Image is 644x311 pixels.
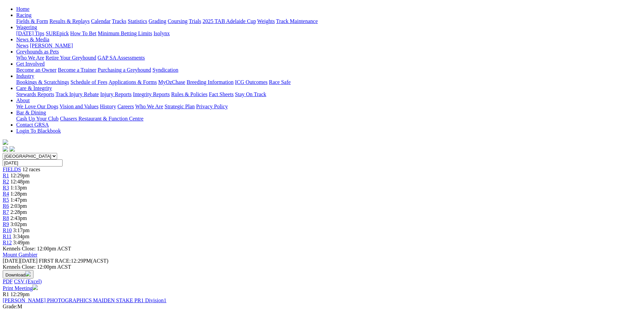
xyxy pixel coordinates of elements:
img: facebook.svg [3,146,8,152]
a: Applications & Forms [109,79,157,85]
a: Syndication [152,67,178,73]
a: We Love Our Dogs [16,104,58,109]
img: twitter.svg [9,146,15,152]
a: [PERSON_NAME] PHOTOGRAPHICS MAIDEN STAKE PR1 Division1 [3,297,166,303]
a: Rules & Policies [171,91,208,97]
span: 1:13pm [10,185,27,191]
a: R3 [3,185,9,191]
div: Industry [16,79,641,85]
span: 12:29pm [10,173,30,178]
a: Mount Gambier [3,252,38,258]
a: Home [16,6,29,12]
a: Care & Integrity [16,85,52,91]
div: Wagering [16,30,641,37]
a: Get Involved [16,61,45,67]
a: Industry [16,73,34,79]
a: Integrity Reports [133,91,170,97]
a: Schedule of Fees [70,79,107,85]
a: R7 [3,209,9,215]
div: Greyhounds as Pets [16,55,641,61]
a: History [100,104,116,109]
span: 3:49pm [13,240,30,245]
a: Chasers Restaurant & Function Centre [60,116,143,121]
span: 3:02pm [10,221,27,227]
a: R12 [3,240,12,245]
a: Coursing [168,18,188,24]
a: GAP SA Assessments [98,55,145,61]
span: 12 races [22,166,40,172]
a: [PERSON_NAME] [30,43,73,48]
a: Stewards Reports [16,91,54,97]
a: Cash Up Your Club [16,116,58,121]
a: R1 [3,173,9,178]
a: Greyhounds as Pets [16,49,59,54]
span: [DATE] [3,258,20,264]
a: Who We Are [16,55,44,61]
a: R5 [3,197,9,203]
a: Breeding Information [187,79,234,85]
a: Become a Trainer [58,67,96,73]
input: Select date [3,159,63,166]
a: Racing [16,12,31,18]
img: printer.svg [32,285,38,290]
a: Track Injury Rebate [55,91,99,97]
div: Bar & Dining [16,116,641,122]
a: About [16,97,30,103]
a: Purchasing a Greyhound [98,67,151,73]
a: Fields & Form [16,18,48,24]
a: Vision and Values [59,104,98,109]
a: Fact Sheets [209,91,234,97]
a: Results & Replays [49,18,90,24]
a: News [16,43,28,48]
a: PDF [3,279,13,284]
a: R6 [3,203,9,209]
a: Tracks [112,18,126,24]
a: Bookings & Scratchings [16,79,69,85]
span: 3:17pm [13,227,30,233]
span: 2:03pm [10,203,27,209]
a: Race Safe [269,79,290,85]
a: Statistics [128,18,147,24]
a: News & Media [16,37,49,42]
span: 12:29PM(ACST) [39,258,109,264]
span: Kennels Close: 12:00pm ACST [3,246,71,251]
a: R8 [3,215,9,221]
div: Get Involved [16,67,641,73]
img: logo-grsa-white.png [3,139,8,145]
a: Retire Your Greyhound [46,55,96,61]
a: Track Maintenance [276,18,318,24]
div: Care & Integrity [16,91,641,97]
span: 3:34pm [13,234,29,239]
a: CSV (Excel) [14,279,42,284]
span: R1 [3,291,9,297]
a: Privacy Policy [196,104,228,109]
a: R9 [3,221,9,227]
div: Racing [16,18,641,24]
a: FIELDS [3,166,21,172]
a: R4 [3,191,9,197]
a: MyOzChase [158,79,185,85]
a: Weights [257,18,275,24]
span: 12:48pm [10,179,30,184]
a: Bar & Dining [16,110,46,115]
a: Strategic Plan [165,104,195,109]
a: How To Bet [70,30,97,36]
span: R10 [3,227,12,233]
span: 12:29pm [10,291,30,297]
span: Grade: [3,304,18,309]
a: Wagering [16,24,37,30]
span: 1:47pm [10,197,27,203]
a: Minimum Betting Limits [98,30,152,36]
a: [DATE] Tips [16,30,44,36]
a: R2 [3,179,9,184]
